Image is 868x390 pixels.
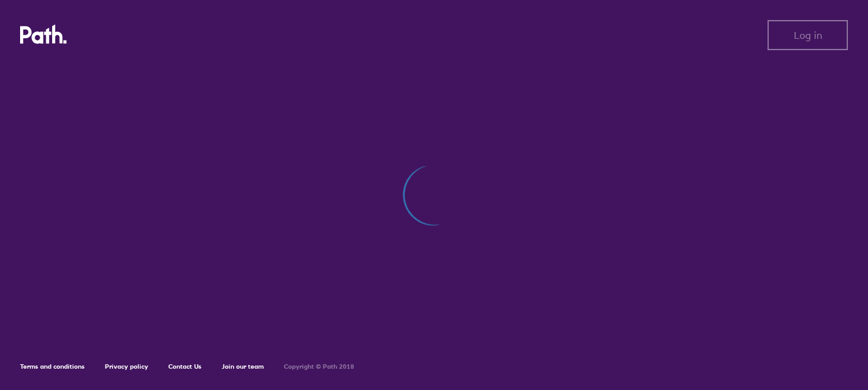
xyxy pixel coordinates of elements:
[768,20,848,50] button: Log in
[222,362,264,371] a: Join our team
[168,362,202,371] a: Contact Us
[20,362,85,371] a: Terms and conditions
[284,363,354,371] h6: Copyright © Path 2018
[105,362,148,371] a: Privacy policy
[794,29,822,41] span: Log in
